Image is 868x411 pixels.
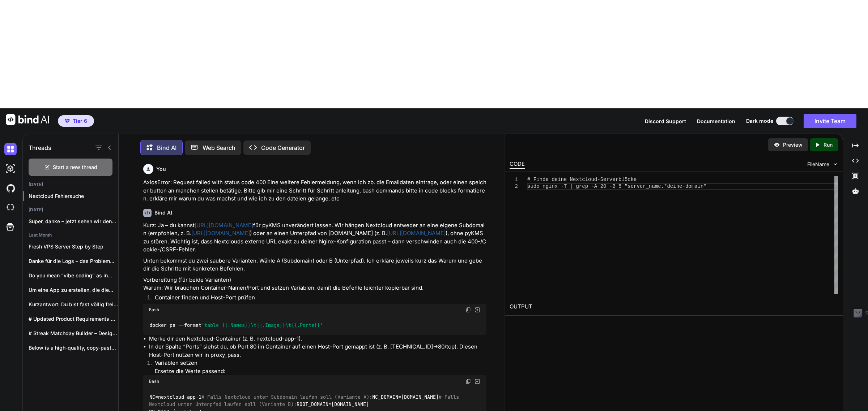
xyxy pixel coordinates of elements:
[465,378,471,384] img: copy
[149,307,159,313] span: Bash
[143,178,487,203] p: AxiosError: Request failed with status code 400 Eine weitere Fehlermeldung, wenn ich zb. die Emai...
[510,183,518,190] div: 2
[53,164,97,171] span: Start a new thread
[154,209,172,216] h6: Bind AI
[679,183,707,189] span: e-domain"
[4,163,17,175] img: darkAi-studio
[23,232,118,238] h2: Last Month
[527,183,679,189] span: sudo nginx -T | grep -A 20 -B 5 "server_name.*dein
[645,117,686,125] button: Discord Support
[29,218,118,225] p: Super, danke – jetzt sehen wir den...
[807,161,829,168] span: FileName
[149,359,487,375] li: Variablen setzen Ersetze die Werte passend:
[149,321,324,329] code: docker ps --format
[505,298,843,315] h2: OUTPUT
[804,114,856,128] button: Invite Team
[201,394,372,400] span: # Falls Nextcloud unter Subdomain laufen soll (Variante A):
[157,143,176,152] p: Bind AI
[29,301,118,308] p: Kurzantwort: Du bist fast völlig frei. Mit...
[261,143,305,152] p: Code Generator
[203,143,235,152] p: Web Search
[474,307,481,313] img: Open in Browser
[474,378,481,385] img: Open in Browser
[149,378,159,384] span: Bash
[29,315,118,323] p: # Updated Product Requirements Document (PRD): JSON-to-CSV...
[143,276,487,292] p: Vorbereitung (für beide Varianten) Warum: Wir brauchen Container-Namen/Port und setzen Variablen,...
[149,335,487,343] li: Merke dir den Nextcloud-Container (z. B. nextcloud-app-1).
[156,165,166,173] h6: You
[527,177,637,182] span: # Finde deine Nextcloud-Serverblöcke
[149,294,487,304] li: Container finden und Host-Port prüfen
[201,322,323,329] span: 'table {{.Names}}\t{{.Image}}\t{{.Ports}}'
[29,143,51,152] h1: Threads
[149,394,462,407] span: # Falls Nextcloud unter Unterpfad laufen soll (Variante B):
[510,160,525,169] div: CODE
[58,115,94,127] button: premiumTier 6
[29,243,118,250] p: Fresh VPS Server Step by Step
[4,182,17,194] img: githubDark
[149,343,487,359] li: In der Spalte “Ports” siehst du, ob Port 80 im Container auf einen Host-Port gemappt ist (z. B. [...
[746,117,773,125] span: Dark mode
[645,118,686,124] span: Discord Support
[29,272,118,279] p: Do you mean “vibe coding” as in...
[783,141,803,148] p: Preview
[29,344,118,351] p: Below is a high-quality, copy-paste-ready prompt you...
[29,286,118,294] p: Um eine App zu erstellen, die die...
[65,119,70,123] img: premium
[191,230,250,237] a: [URL][DOMAIN_NAME]
[832,161,838,167] img: chevron down
[23,182,118,187] h2: [DATE]
[143,221,487,254] p: Kurz: Ja – du kannst für pyKMS unverändert lassen. Wir hängen Nextcloud entweder an eine eigene S...
[29,330,118,337] p: # Streak Matchday Builder – Design Mockup...
[6,114,49,125] img: Bind AI
[824,141,833,148] p: Run
[195,222,253,229] a: [URL][DOMAIN_NAME]
[143,257,487,273] p: Unten bekommst du zwei saubere Varianten. Wähle A (Subdomain) oder B (Unterpfad). Ich erkläre jew...
[510,176,518,183] div: 1
[73,117,87,125] span: Tier 6
[4,143,17,155] img: darkChat
[29,258,118,265] p: Danke für die Logs – das Problem...
[774,142,780,148] img: preview
[697,117,735,125] button: Documentation
[465,307,471,313] img: copy
[387,230,446,237] a: [URL][DOMAIN_NAME]
[697,118,735,124] span: Documentation
[23,207,118,213] h2: [DATE]
[29,192,118,200] p: Nextcloud Fehlersuche
[4,202,17,214] img: cloudideIcon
